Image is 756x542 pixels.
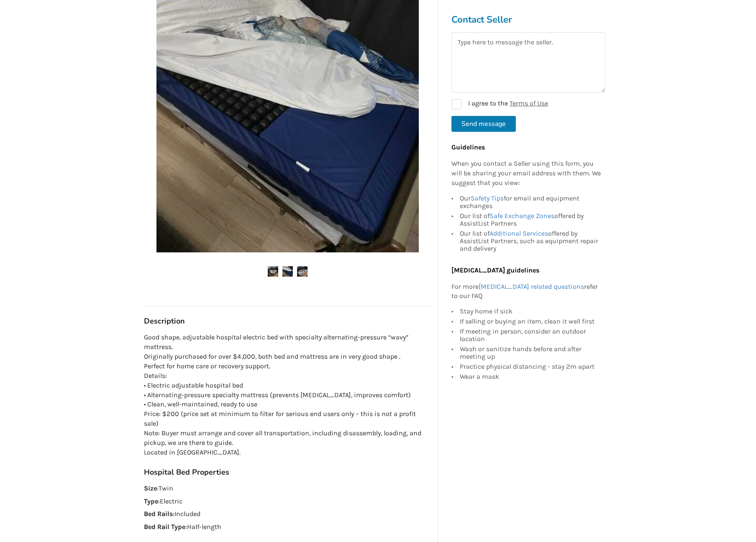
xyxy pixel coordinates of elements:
div: If meeting in person, consider an outdoor location [460,326,601,344]
p: For more refer to our FAQ [451,282,601,301]
div: Our list of offered by AssistList Partners, such as equipment repair and delivery [460,229,601,252]
p: : Twin [144,484,431,493]
a: Additional Services [489,229,548,237]
p: : Included [144,509,431,519]
strong: Bed Rail Type [144,523,185,531]
h3: Hospital Bed Properties [144,468,431,477]
label: I agree to the [451,99,548,109]
img: electric hospital bed-hospital bed-bedroom equipment-north vancouver-assistlist-listing [282,266,293,277]
strong: Size [144,484,157,492]
p: Good shape, adjustable hospital electric bed with specialty alternating-pressure “wavy” mattress.... [144,333,431,457]
a: Safe Exchange Zones [489,212,554,220]
div: Practice physical distancing - stay 2m apart [460,362,601,372]
a: Terms of Use [510,99,548,107]
img: electric hospital bed-hospital bed-bedroom equipment-north vancouver-assistlist-listing [297,266,308,277]
div: Wash or sanitize hands before and after meeting up [460,344,601,362]
a: Safety Tips [471,194,504,202]
img: electric hospital bed-hospital bed-bedroom equipment-north vancouver-assistlist-listing [268,266,278,277]
p: : Electric [144,497,431,506]
p: When you contact a Seller using this form, you will be sharing your email address with them. We s... [451,159,601,188]
h3: Contact Seller [451,14,605,26]
div: Wear a mask [460,372,601,380]
strong: Bed Rails [144,510,173,518]
div: Stay home if sick [460,308,601,316]
div: If selling or buying an item, clean it well first [460,316,601,326]
div: Our for email and equipment exchanges [460,195,601,211]
p: : Half-length [144,522,431,532]
a: [MEDICAL_DATA] related questions [479,282,584,290]
strong: Type [144,497,158,505]
b: [MEDICAL_DATA] guidelines [451,266,539,274]
b: Guidelines [451,143,485,151]
h3: Description [144,316,431,326]
button: Send message [451,116,516,132]
div: Our list of offered by AssistList Partners [460,211,601,229]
